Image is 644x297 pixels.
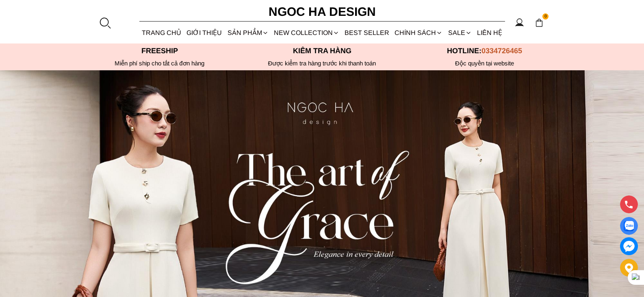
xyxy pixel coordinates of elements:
a: TRANG CHỦ [139,22,184,43]
img: Display image [624,221,634,231]
p: Được kiểm tra hàng trước khi thanh toán [241,60,403,67]
div: SẢN PHẨM [225,22,271,43]
h6: Độc quyền tại website [403,60,566,67]
a: LIÊN HỆ [474,22,505,43]
img: img-CART-ICON-ksit0nf1 [535,18,544,27]
span: 0334726465 [481,47,522,55]
div: Chính sách [392,22,445,43]
a: NEW COLLECTION [271,22,342,43]
span: 0 [542,13,549,20]
a: GIỚI THIỆU [184,22,225,43]
a: BEST SELLER [342,22,392,43]
a: Display image [620,217,638,235]
p: Hotline: [403,47,566,55]
div: Miễn phí ship cho tất cả đơn hàng [78,60,241,67]
font: Kiểm tra hàng [293,47,351,55]
a: messenger [620,237,638,255]
p: Freeship [78,47,241,55]
a: SALE [445,22,474,43]
a: Ngoc Ha Design [261,2,383,22]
